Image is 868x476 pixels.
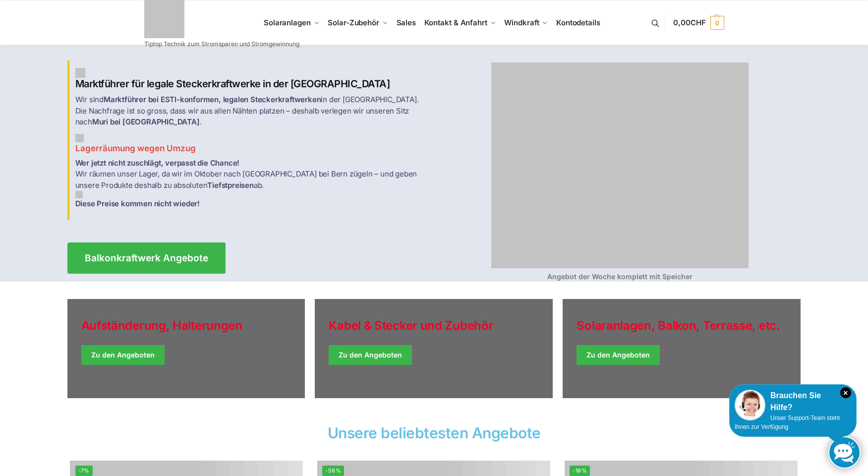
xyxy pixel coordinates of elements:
img: Customer service [735,390,765,420]
a: Kontakt & Anfahrt [420,0,500,45]
strong: Muri bei [GEOGRAPHIC_DATA] [92,117,200,126]
strong: Diese Preise kommen nicht wieder! [75,199,200,208]
h2: Unsere beliebtesten Angebote [67,425,801,440]
span: Kontakt & Anfahrt [424,18,487,27]
h2: Marktführer für legale Steckerkraftwerke in der [GEOGRAPHIC_DATA] [75,68,428,90]
strong: Wer jetzt nicht zuschlägt, verpasst die Chance! [75,158,240,168]
i: Schließen [840,387,851,398]
span: CHF [691,18,706,27]
a: Windkraft [500,0,552,45]
a: Holiday Style [67,299,305,398]
span: Solar-Zubehör [328,18,379,27]
span: Kontodetails [556,18,600,27]
span: Unser Support-Team steht Ihnen zur Verfügung [735,415,840,430]
a: Balkonkraftwerk Angebote [67,242,226,274]
span: 0,00 [673,18,705,27]
p: Wir sind in der [GEOGRAPHIC_DATA]. Die Nachfrage ist so gross, dass wir aus allen Nähten platzen ... [75,94,428,128]
span: Windkraft [504,18,539,27]
img: Balkon-Terrassen-Kraftwerke 2 [75,134,84,142]
span: 0 [710,16,724,30]
img: Balkon-Terrassen-Kraftwerke 1 [75,68,85,78]
strong: Marktführer bei ESTI-konformen, legalen Steckerkraftwerken [104,95,321,104]
h3: Lagerräumung wegen Umzug [75,134,428,155]
p: Tiptop Technik zum Stromsparen und Stromgewinnung [144,41,299,47]
img: Balkon-Terrassen-Kraftwerke 3 [75,191,83,198]
img: Balkon-Terrassen-Kraftwerke 4 [491,62,749,268]
strong: Angebot der Woche komplett mit Speicher [547,272,693,281]
a: Kontodetails [552,0,604,45]
a: Sales [392,0,420,45]
div: Brauchen Sie Hilfe? [735,390,851,414]
span: Balkonkraftwerk Angebote [85,253,208,263]
a: Solar-Zubehör [324,0,392,45]
strong: Tiefstpreisen [207,180,253,190]
span: Sales [397,18,416,27]
a: Winter Jackets [563,299,801,398]
span: Solaranlagen [264,18,311,27]
a: 0,00CHF 0 [673,8,724,38]
p: Wir räumen unser Lager, da wir im Oktober nach [GEOGRAPHIC_DATA] bei Bern zügeln – und geben unse... [75,158,428,210]
a: Holiday Style [315,299,553,398]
